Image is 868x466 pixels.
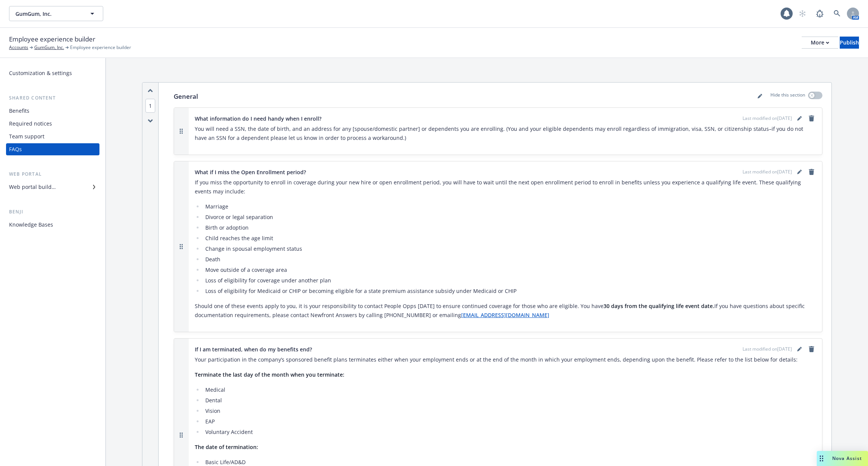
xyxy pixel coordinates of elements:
[203,234,816,243] li: Child reaches the age limit
[6,130,99,143] a: Team support
[6,118,99,130] a: Required notices
[9,6,103,21] button: GumGum, Inc.
[195,371,344,378] strong: Terminate the last day of the month when you terminate:
[9,130,44,143] div: Team support
[770,92,805,101] p: Hide this section
[9,67,72,79] div: Customization & settings
[203,276,816,285] li: Loss of eligibility for coverage under another plan
[6,219,99,231] a: Knowledge Bases
[6,67,99,79] a: Customization & settings
[807,167,816,176] a: remove
[807,345,816,354] a: remove
[743,169,792,175] span: Last modified on [DATE]
[203,223,816,232] li: Birth or adoption
[195,345,312,353] span: If I am terminated, when do my benefits end?
[9,181,56,193] div: Web portal builder
[743,115,792,122] span: Last modified on [DATE]
[70,44,131,51] span: Employee experience builder
[145,102,155,110] button: 1
[795,114,804,123] a: editPencil
[203,417,816,426] li: EAP
[9,105,29,117] div: Benefits
[9,34,95,44] span: Employee experience builder
[743,346,792,353] span: Last modified on [DATE]
[9,118,52,130] div: Required notices
[203,202,816,211] li: Marriage
[203,396,816,405] li: Dental
[830,6,845,21] a: Search
[755,92,764,101] a: editPencil
[811,37,829,48] div: More
[802,37,838,49] button: More
[6,143,99,155] a: FAQs
[195,168,306,176] span: What if I miss the Open Enrollment period?
[203,213,816,222] li: Divorce or legal separation
[203,287,816,296] li: Loss of eligibility for Medicaid or CHIP or becoming eligible for a state premium assistance subs...
[195,124,816,143] p: You will need a SSN, the date of birth, and an address for any [spouse/domestic partner] or depen...
[812,6,827,21] a: Report a Bug
[195,115,321,123] span: What information do I need handy when I enroll?
[6,94,99,102] div: Shared content
[195,302,816,320] p: Should one of these events apply to you, it is your responsibility to contact People Opps [DATE] ...
[795,167,804,176] a: editPencil
[203,244,816,253] li: Change in spousal employment status
[832,455,862,461] span: Nova Assist
[9,143,22,155] div: FAQs
[195,355,816,364] p: Your participation in the company’s sponsored benefit plans terminates either when your employmen...
[145,99,155,113] span: 1
[461,311,549,319] a: [EMAIL_ADDRESS][DOMAIN_NAME]
[203,385,816,394] li: Medical
[604,302,714,310] strong: 30 days from the qualifying life event date.
[9,44,28,51] a: Accounts
[6,105,99,117] a: Benefits
[795,6,810,21] a: Start snowing
[15,10,81,18] span: GumGum, Inc.
[6,170,99,178] div: Web portal
[34,44,64,51] a: GumGum, Inc.
[195,178,816,196] p: If you miss the opportunity to enroll in coverage during your new hire or open enrollment period,...
[203,428,816,437] li: Voluntary Accident
[203,255,816,264] li: Death
[195,443,258,451] strong: The date of termination:
[795,345,804,354] a: editPencil
[807,114,816,123] a: remove
[174,92,198,101] p: General
[817,451,868,466] button: Nova Assist
[6,181,99,193] a: Web portal builder
[203,265,816,274] li: Move outside of a coverage area
[6,208,99,216] div: Benji
[840,37,859,49] button: Publish
[817,451,826,466] div: Drag to move
[203,406,816,415] li: Vision
[9,219,53,231] div: Knowledge Bases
